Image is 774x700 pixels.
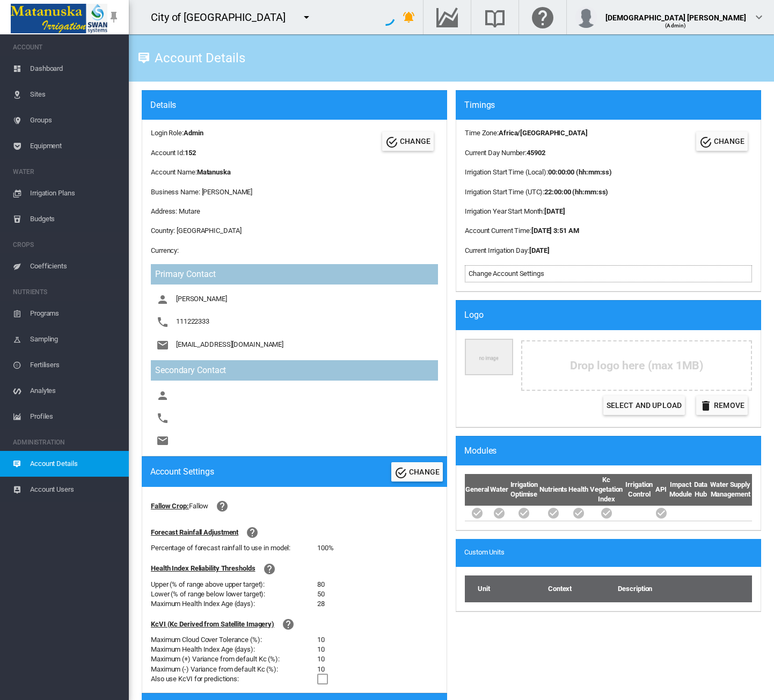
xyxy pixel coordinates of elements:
[527,149,545,157] b: 45902
[714,401,744,410] span: Remove
[409,468,440,476] span: CHANGE
[300,11,313,24] md-icon: icon-menu-down
[471,507,484,520] md-icon: icon-checkbox-marked-circle
[151,580,317,589] div: Upper (% of range above upper target):
[263,563,276,575] md-icon: icon-help-circle
[465,246,612,256] div: :
[465,149,525,157] span: Current Day Number
[544,188,608,196] b: 22:00:00 (hh:mm:ss)
[403,11,415,24] md-icon: icon-bell-ring
[317,580,325,589] div: 80
[30,253,120,279] span: Coefficients
[589,474,624,506] th: Kc Vegetation Index
[696,132,748,151] button: Change Account Timings
[568,474,588,506] th: Health
[547,507,560,520] md-icon: icon-checkbox-marked-circle
[184,129,203,137] b: Admin
[464,99,761,111] div: Timings
[197,168,231,176] b: Matanuska
[151,589,317,599] div: Lower (% of range below lower target):
[107,11,120,24] md-icon: icon-pin
[753,11,765,24] md-icon: icon-chevron-down
[693,474,709,506] th: Data Hub
[539,474,568,506] th: Nutrients
[509,474,539,506] th: Irrigation Optimise
[30,133,120,159] span: Equipment
[382,132,434,151] button: Change Account Details
[317,589,325,599] div: 50
[151,128,203,138] div: Login Role:
[465,207,612,216] div: :
[211,495,233,517] button: icon-help-circle
[30,82,120,107] span: Sites
[151,674,317,684] div: Also use KcVI for predictions:
[13,434,120,451] span: ADMINISTRATION
[151,501,189,511] div: Fallow Crop:
[30,107,120,133] span: Groups
[151,635,317,645] div: Maximum Cloud Cover Tolerance (%):
[699,399,712,412] md-icon: icon-delete
[317,665,325,674] div: 10
[317,599,325,609] div: 28
[465,129,497,137] span: Time Zone
[544,207,565,215] b: [DATE]
[465,168,546,176] span: Irrigation Start Time (Local)
[30,180,120,206] span: Irrigation Plans
[464,548,505,557] span: Custom Units
[185,149,196,157] b: 152
[151,207,438,216] div: Address: Mutare
[709,474,752,506] th: Water Supply Management
[30,301,120,326] span: Programs
[465,167,612,177] div: :
[624,474,654,506] th: Irrigation Control
[531,227,579,235] b: [DATE] 3:51 AM
[13,236,120,253] span: CROPS
[465,207,543,215] span: Irrigation Year Start Month
[151,665,317,674] div: Maximum (-) Variance from default Kc (%):
[13,283,120,301] span: NUTRIENTS
[156,389,169,402] md-icon: icon-account
[464,309,761,321] div: Logo
[30,326,120,352] span: Sampling
[464,445,761,457] div: Modules
[151,10,295,25] div: City of [GEOGRAPHIC_DATA]
[317,543,334,553] div: 100%
[465,128,612,138] div: :
[151,246,438,256] div: Currency:
[699,136,712,149] md-icon: icon-check-circle
[151,645,317,654] div: Maximum Health Index Age (days):
[400,137,430,145] span: CHANGE
[30,56,120,82] span: Dashboard
[434,11,460,24] md-icon: Go to the Data Hub
[654,474,668,506] th: API
[156,316,169,329] md-icon: icon-phone
[465,474,490,506] th: General
[517,507,530,520] md-icon: icon-checkbox-marked-circle
[137,52,150,64] md-icon: icon-tooltip-text
[176,318,209,326] span: 111222333
[156,339,169,352] md-icon: icon-email
[469,269,748,279] div: Change Account Settings
[11,4,107,33] img: Matanuska_LOGO.png
[13,163,120,180] span: WATER
[714,137,744,145] span: CHANGE
[605,8,746,19] div: [DEMOGRAPHIC_DATA] [PERSON_NAME]
[398,6,420,28] button: icon-bell-ring
[317,635,325,645] div: 10
[30,404,120,429] span: Profiles
[499,129,588,137] b: Africa/[GEOGRAPHIC_DATA]
[493,507,506,520] md-icon: icon-checkbox-marked-circle
[150,99,447,111] div: Details
[395,466,407,479] md-icon: icon-check-circle
[151,148,203,158] div: Account Id:
[259,558,280,580] button: icon-help-circle
[465,575,547,602] th: Unit
[30,477,120,502] span: Account Users
[156,434,169,447] md-icon: icon-email
[391,462,443,482] button: Change Account Settings
[530,11,556,24] md-icon: Click here for help
[151,599,317,609] div: Maximum Health Index Age (days):
[151,167,438,177] div: Account Name:
[242,522,263,543] button: icon-help-circle
[465,188,543,196] span: Irrigation Start Time (UTC)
